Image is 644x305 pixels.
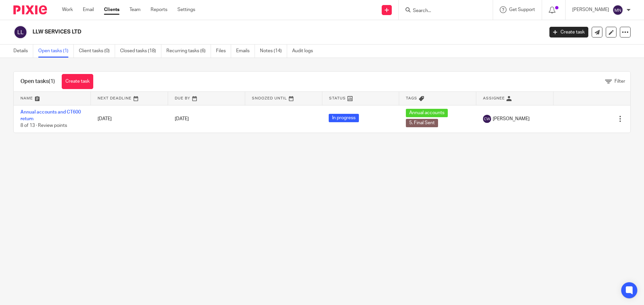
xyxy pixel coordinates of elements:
[252,96,287,100] span: Snoozed Until
[549,27,588,37] a: Create task
[91,105,168,133] td: [DATE]
[412,8,473,14] input: Search
[83,6,94,13] a: Email
[406,119,438,127] span: 5. Final Sent
[49,79,55,84] span: (1)
[493,116,530,122] span: [PERSON_NAME]
[62,74,93,89] a: Create task
[612,5,623,15] img: svg%3E
[129,6,141,13] a: Team
[151,6,167,13] a: Reports
[38,45,74,58] a: Open tasks (1)
[13,5,47,14] img: Pixie
[292,45,318,58] a: Audit logs
[20,110,81,121] a: Annual accounts and CT600 return
[406,109,448,117] span: Annual accounts
[483,115,491,123] img: svg%3E
[572,6,609,13] p: [PERSON_NAME]
[406,96,417,100] span: Tags
[79,45,115,58] a: Client tasks (0)
[20,123,67,128] span: 8 of 13 · Review points
[13,25,28,39] img: svg%3E
[120,45,161,58] a: Closed tasks (18)
[236,45,255,58] a: Emails
[614,79,625,84] span: Filter
[177,6,195,13] a: Settings
[329,96,346,100] span: Status
[20,78,55,85] h1: Open tasks
[33,28,438,35] h2: LLW SERVICES LTD
[216,45,231,58] a: Files
[62,6,73,13] a: Work
[104,6,119,13] a: Clients
[329,114,359,122] span: In progress
[509,7,535,12] span: Get Support
[13,45,33,58] a: Details
[175,117,189,121] span: [DATE]
[166,45,211,58] a: Recurring tasks (6)
[260,45,287,58] a: Notes (14)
